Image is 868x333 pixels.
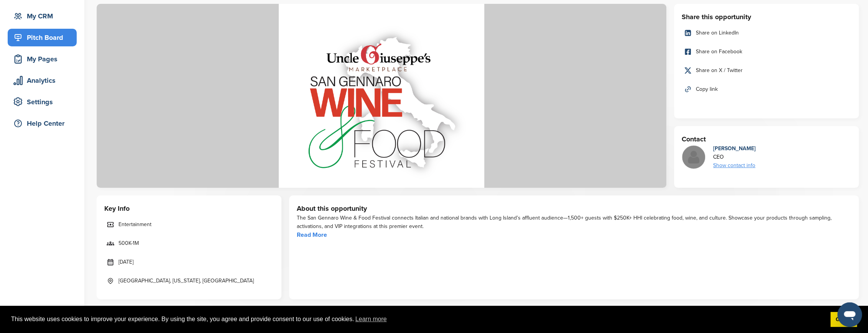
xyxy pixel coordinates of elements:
[8,7,77,25] a: My CRM
[104,203,274,214] h3: Key Info
[682,25,851,41] a: Share on LinkedIn
[12,31,77,44] div: Pitch Board
[696,48,742,56] span: Share on Facebook
[11,313,824,325] span: This website uses cookies to improve your experience. By using the site, you agree and provide co...
[12,95,77,109] div: Settings
[682,44,851,60] a: Share on Facebook
[8,93,77,111] a: Settings
[696,66,743,75] span: Share on X / Twitter
[12,74,77,87] div: Analytics
[118,258,133,266] span: [DATE]
[97,4,666,188] img: Sponsorpitch &
[830,312,857,327] a: dismiss cookie message
[682,81,851,97] a: Copy link
[354,313,388,325] a: learn more about cookies
[837,302,862,327] iframe: Button to launch messaging window
[713,161,756,170] div: Show contact info
[12,9,77,23] div: My CRM
[118,220,151,229] span: Entertainment
[682,134,851,144] h3: Contact
[297,231,327,239] a: Read More
[297,214,851,231] div: The San Gennaro Wine & Food Festival connects Italian and national brands with Long Island’s affl...
[8,50,77,68] a: My Pages
[12,52,77,66] div: My Pages
[118,239,139,248] span: 500K-1M
[713,144,756,153] div: [PERSON_NAME]
[8,72,77,89] a: Analytics
[682,11,851,22] h3: Share this opportunity
[696,85,718,94] span: Copy link
[8,115,77,132] a: Help Center
[682,62,851,79] a: Share on X / Twitter
[682,146,705,169] img: Missing
[12,116,77,130] div: Help Center
[713,153,756,161] div: CEO
[8,29,77,46] a: Pitch Board
[297,203,851,214] h3: About this opportunity
[118,277,254,285] span: [GEOGRAPHIC_DATA], [US_STATE], [GEOGRAPHIC_DATA]
[696,29,739,37] span: Share on LinkedIn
